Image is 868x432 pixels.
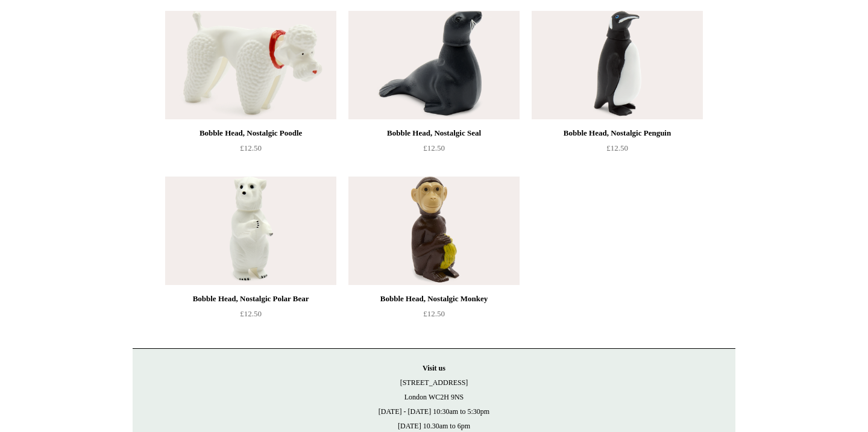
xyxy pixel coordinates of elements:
[351,126,517,140] div: Bobble Head, Nostalgic Seal
[348,177,520,285] a: Bobble Head, Nostalgic Monkey Bobble Head, Nostalgic Monkey
[165,292,336,341] a: Bobble Head, Nostalgic Polar Bear £12.50
[423,364,445,372] strong: Visit us
[240,309,262,318] span: £12.50
[240,143,262,152] span: £12.50
[532,126,703,175] a: Bobble Head, Nostalgic Penguin £12.50
[348,11,520,119] a: Bobble Head, Nostalgic Seal Bobble Head, Nostalgic Seal
[165,11,336,119] img: Bobble Head, Nostalgic Poodle
[165,177,336,285] img: Bobble Head, Nostalgic Polar Bear
[348,126,520,175] a: Bobble Head, Nostalgic Seal £12.50
[532,11,703,119] img: Bobble Head, Nostalgic Penguin
[535,126,700,140] div: Bobble Head, Nostalgic Penguin
[165,126,336,175] a: Bobble Head, Nostalgic Poodle £12.50
[165,177,336,285] a: Bobble Head, Nostalgic Polar Bear Bobble Head, Nostalgic Polar Bear
[423,309,445,318] span: £12.50
[351,292,517,306] div: Bobble Head, Nostalgic Monkey
[348,177,520,285] img: Bobble Head, Nostalgic Monkey
[348,11,520,119] img: Bobble Head, Nostalgic Seal
[606,143,628,152] span: £12.50
[348,292,520,341] a: Bobble Head, Nostalgic Monkey £12.50
[532,11,703,119] a: Bobble Head, Nostalgic Penguin Bobble Head, Nostalgic Penguin
[423,143,445,152] span: £12.50
[165,11,336,119] a: Bobble Head, Nostalgic Poodle Bobble Head, Nostalgic Poodle
[168,292,333,306] div: Bobble Head, Nostalgic Polar Bear
[168,126,333,140] div: Bobble Head, Nostalgic Poodle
